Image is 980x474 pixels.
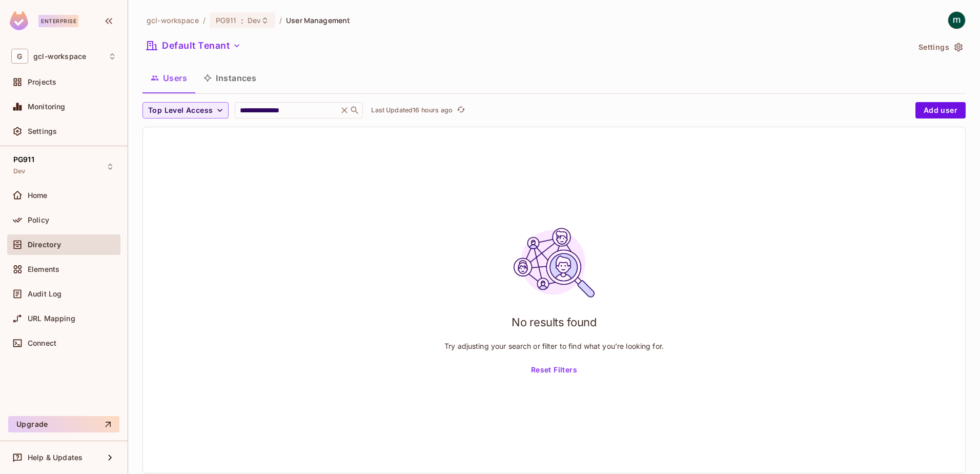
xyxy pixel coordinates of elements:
[28,241,61,249] span: Directory
[28,127,57,135] span: Settings
[28,103,66,111] span: Monitoring
[28,339,56,347] span: Connect
[195,65,264,91] button: Instances
[216,15,237,25] span: PG911
[28,78,56,86] span: Projects
[28,290,62,298] span: Audit Log
[13,155,34,164] span: PG911
[8,416,119,432] button: Upgrade
[455,104,467,116] button: refresh
[142,37,245,54] button: Default Tenant
[10,11,28,30] img: SReyMgAAAABJRU5ErkJggg==
[444,341,664,351] p: Try adjusting your search or filter to find what you’re looking for.
[28,265,59,273] span: Elements
[914,39,966,55] button: Settings
[371,106,453,114] p: Last Updated 16 hours ago
[28,314,75,323] span: URL Mapping
[11,49,28,64] span: G
[453,104,467,116] span: Click to refresh data
[142,102,229,118] button: Top Level Access
[203,15,206,25] li: /
[142,65,195,91] button: Users
[33,52,86,61] span: Workspace: gcl-workspace
[148,104,213,117] span: Top Level Access
[915,102,966,118] button: Add user
[240,16,244,25] span: :
[28,216,49,224] span: Policy
[279,15,282,25] li: /
[527,362,581,379] button: Reset Filters
[286,15,350,25] span: User Management
[28,453,83,462] span: Help & Updates
[248,15,261,25] span: Dev
[147,15,199,25] span: the active workspace
[13,167,25,175] span: Dev
[28,191,48,200] span: Home
[948,12,965,29] img: mathieu h
[457,105,465,115] span: refresh
[38,15,78,27] div: Enterprise
[512,314,597,330] h1: No results found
